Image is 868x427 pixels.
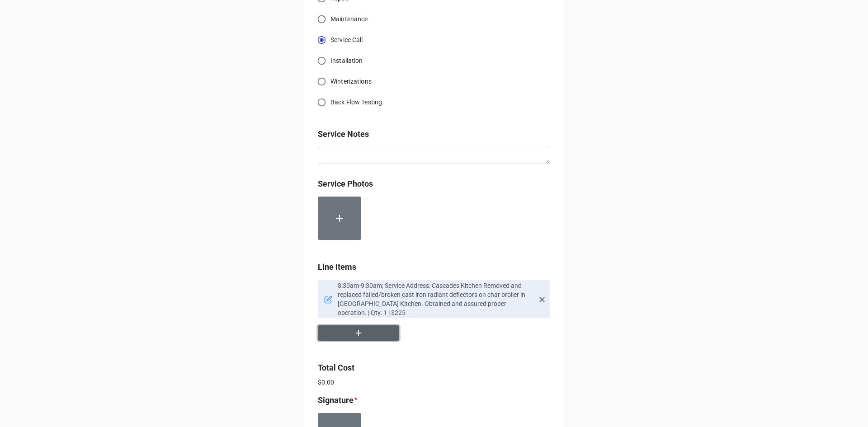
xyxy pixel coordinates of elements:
label: Service Photos [318,178,373,190]
b: Total Cost [318,363,354,372]
label: Line Items [318,261,356,273]
span: Installation [330,56,363,66]
p: 8:30am-9:30am; Service Address: Cascades Kitchen Removed and replaced failed/broken cast iron rad... [338,281,534,317]
span: Winterizations [330,77,372,86]
span: Back Flow Testing [330,98,382,107]
span: Service Call [330,35,363,45]
p: $0.00 [318,378,550,387]
label: Service Notes [318,128,369,141]
label: Signature [318,394,354,407]
span: Maintenance [330,14,368,24]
